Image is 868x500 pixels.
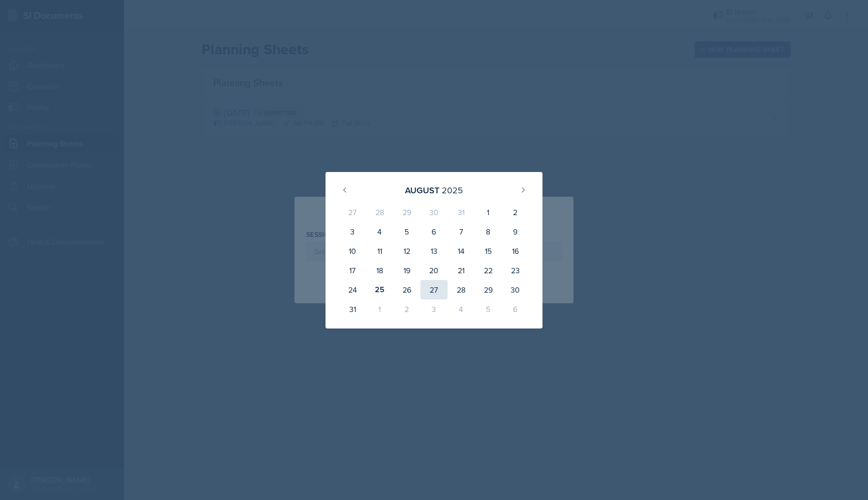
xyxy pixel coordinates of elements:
div: 18 [366,261,393,280]
div: 24 [339,280,366,299]
div: 30 [502,280,529,299]
div: 28 [366,203,393,222]
div: 8 [475,222,502,241]
div: August [405,184,439,197]
div: 22 [475,261,502,280]
div: 4 [366,222,393,241]
div: 29 [475,280,502,299]
div: 15 [475,241,502,261]
div: 6 [420,222,448,241]
div: 25 [366,280,393,299]
div: 16 [502,241,529,261]
div: 2 [393,299,420,319]
div: 3 [420,299,448,319]
div: 23 [502,261,529,280]
div: 29 [393,203,420,222]
div: 20 [420,261,448,280]
div: 10 [339,241,366,261]
div: 31 [339,299,366,319]
div: 9 [502,222,529,241]
div: 26 [393,280,420,299]
div: 28 [448,280,475,299]
div: 3 [339,222,366,241]
div: 1 [475,203,502,222]
div: 4 [448,299,475,319]
div: 31 [448,203,475,222]
div: 7 [448,222,475,241]
div: 5 [475,299,502,319]
div: 30 [420,203,448,222]
div: 19 [393,261,420,280]
div: 12 [393,241,420,261]
div: 5 [393,222,420,241]
div: 13 [420,241,448,261]
div: 2025 [442,184,463,197]
div: 27 [420,280,448,299]
div: 14 [448,241,475,261]
div: 2 [502,203,529,222]
div: 27 [339,203,366,222]
div: 6 [502,299,529,319]
div: 21 [448,261,475,280]
div: 11 [366,241,393,261]
div: 17 [339,261,366,280]
div: 1 [366,299,393,319]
